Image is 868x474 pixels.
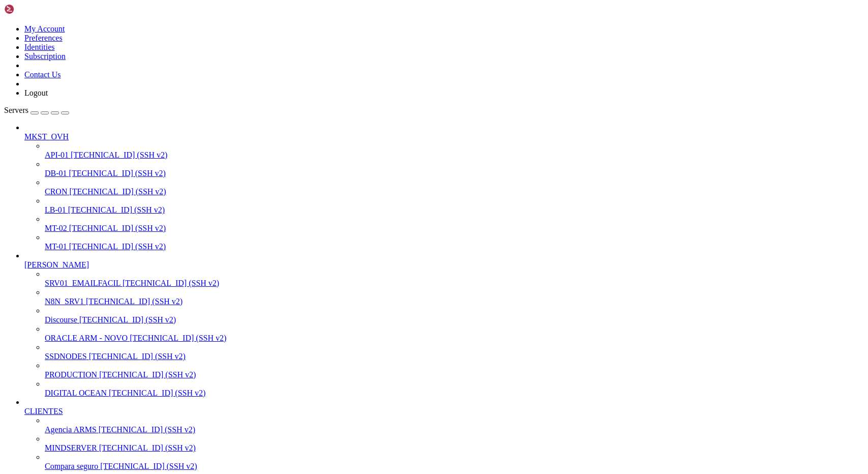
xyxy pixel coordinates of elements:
[69,242,166,251] span: [TECHNICAL_ID] (SSH v2)
[45,215,864,233] li: MT-02 [TECHNICAL_ID] (SSH v2)
[4,4,63,14] img: Shellngn
[45,270,864,288] li: SRV01_EMAILFACIL [TECHNICAL_ID] (SSH v2)
[45,324,864,343] li: ORACLE ARM - NOVO [TECHNICAL_ID] (SSH v2)
[45,315,77,324] span: Discourse
[99,425,195,434] span: [TECHNICAL_ID] (SSH v2)
[45,334,128,342] span: ORACLE ARM - NOVO
[45,279,121,287] span: SRV01_EMAILFACIL
[24,407,864,416] a: CLIENTES
[89,352,186,361] span: [TECHNICAL_ID] (SSH v2)
[24,407,63,416] span: CLIENTES
[45,242,864,251] a: MT-01 [TECHNICAL_ID] (SSH v2)
[45,453,864,471] li: Compara seguro [TECHNICAL_ID] (SSH v2)
[45,205,66,214] span: LB-01
[45,224,67,232] span: MT-02
[45,389,107,397] span: DIGITAL OCEAN
[45,288,864,306] li: N8N_SRV1 [TECHNICAL_ID] (SSH v2)
[69,169,166,177] span: [TECHNICAL_ID] (SSH v2)
[4,106,28,114] span: Servers
[24,251,864,398] li: [PERSON_NAME]
[45,334,864,343] a: ORACLE ARM - NOVO [TECHNICAL_ID] (SSH v2)
[24,34,63,42] a: Preferences
[24,132,864,141] a: MKST_OVH
[24,43,55,51] a: Identities
[69,187,166,196] span: [TECHNICAL_ID] (SSH v2)
[45,224,864,233] a: MT-02 [TECHNICAL_ID] (SSH v2)
[45,141,864,160] li: API-01 [TECHNICAL_ID] (SSH v2)
[45,370,97,379] span: PRODUCTION
[24,123,864,251] li: MKST_OVH
[45,233,864,251] li: MT-01 [TECHNICAL_ID] (SSH v2)
[99,443,196,452] span: [TECHNICAL_ID] (SSH v2)
[45,169,67,177] span: DB-01
[45,151,864,160] a: API-01 [TECHNICAL_ID] (SSH v2)
[45,196,864,215] li: LB-01 [TECHNICAL_ID] (SSH v2)
[130,334,226,342] span: [TECHNICAL_ID] (SSH v2)
[45,425,864,434] a: Agencia ARMS [TECHNICAL_ID] (SSH v2)
[86,297,183,306] span: [TECHNICAL_ID] (SSH v2)
[45,178,864,196] li: CRON [TECHNICAL_ID] (SSH v2)
[45,416,864,434] li: Agencia ARMS [TECHNICAL_ID] (SSH v2)
[45,343,864,361] li: SSDNODES [TECHNICAL_ID] (SSH v2)
[45,443,864,453] a: MINDSERVER [TECHNICAL_ID] (SSH v2)
[45,151,69,159] span: API-01
[45,187,864,196] a: CRON [TECHNICAL_ID] (SSH v2)
[45,160,864,178] li: DB-01 [TECHNICAL_ID] (SSH v2)
[45,297,864,306] a: N8N_SRV1 [TECHNICAL_ID] (SSH v2)
[24,70,61,79] a: Contact Us
[45,169,864,178] a: DB-01 [TECHNICAL_ID] (SSH v2)
[24,132,69,141] span: MKST_OVH
[69,224,166,232] span: [TECHNICAL_ID] (SSH v2)
[109,389,205,397] span: [TECHNICAL_ID] (SSH v2)
[68,205,165,214] span: [TECHNICAL_ID] (SSH v2)
[45,297,84,306] span: N8N_SRV1
[45,443,97,452] span: MINDSERVER
[45,434,864,453] li: MINDSERVER [TECHNICAL_ID] (SSH v2)
[24,88,48,97] a: Logout
[4,106,69,114] a: Servers
[24,52,66,61] a: Subscription
[45,242,67,251] span: MT-01
[45,425,97,434] span: Agencia ARMS
[99,370,196,379] span: [TECHNICAL_ID] (SSH v2)
[45,187,67,196] span: CRON
[45,389,864,398] a: DIGITAL OCEAN [TECHNICAL_ID] (SSH v2)
[45,462,98,470] span: Compara seguro
[45,370,864,379] a: PRODUCTION [TECHNICAL_ID] (SSH v2)
[45,462,864,471] a: Compara seguro [TECHNICAL_ID] (SSH v2)
[71,151,167,159] span: [TECHNICAL_ID] (SSH v2)
[123,279,219,287] span: [TECHNICAL_ID] (SSH v2)
[79,315,176,324] span: [TECHNICAL_ID] (SSH v2)
[45,352,864,361] a: SSDNODES [TECHNICAL_ID] (SSH v2)
[45,379,864,398] li: DIGITAL OCEAN [TECHNICAL_ID] (SSH v2)
[45,361,864,379] li: PRODUCTION [TECHNICAL_ID] (SSH v2)
[24,260,89,269] span: [PERSON_NAME]
[45,205,864,215] a: LB-01 [TECHNICAL_ID] (SSH v2)
[45,279,864,288] a: SRV01_EMAILFACIL [TECHNICAL_ID] (SSH v2)
[24,24,65,33] a: My Account
[24,260,864,270] a: [PERSON_NAME]
[45,352,87,361] span: SSDNODES
[45,306,864,324] li: Discourse [TECHNICAL_ID] (SSH v2)
[45,315,864,324] a: Discourse [TECHNICAL_ID] (SSH v2)
[100,462,197,470] span: [TECHNICAL_ID] (SSH v2)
